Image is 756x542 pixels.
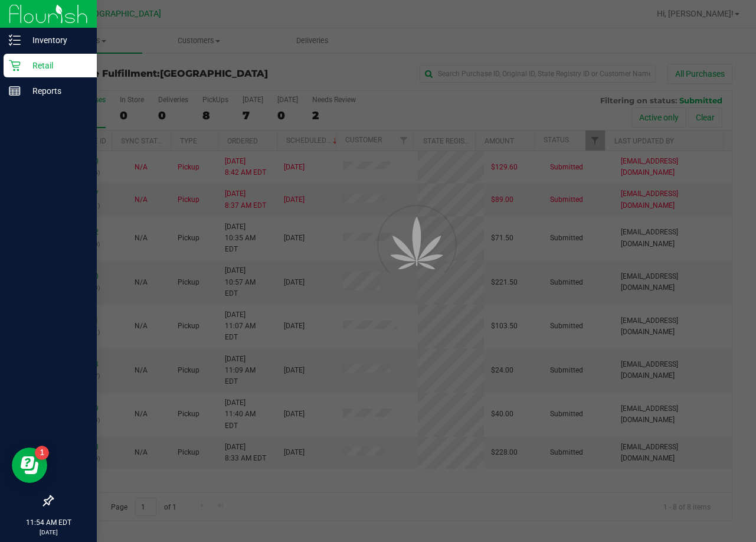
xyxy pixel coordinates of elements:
[21,58,91,73] p: Retail
[9,34,21,46] inline-svg: Inventory
[9,60,21,71] inline-svg: Retail
[21,84,91,98] p: Reports
[5,528,91,537] p: [DATE]
[12,448,47,483] iframe: Resource center
[21,33,91,47] p: Inventory
[9,85,21,97] inline-svg: Reports
[5,517,91,528] p: 11:54 AM EDT
[35,446,49,460] iframe: Resource center unread badge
